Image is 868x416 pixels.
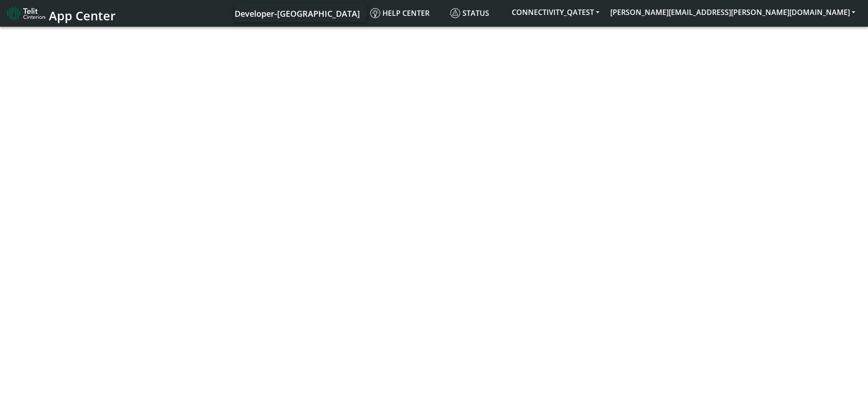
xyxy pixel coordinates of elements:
button: CONNECTIVITY_QATEST [506,4,605,20]
a: Status [447,4,506,22]
img: logo-telit-cinterion-gw-new.png [7,6,45,21]
a: App Center [7,4,114,23]
img: status.svg [450,8,460,18]
button: [PERSON_NAME][EMAIL_ADDRESS][PERSON_NAME][DOMAIN_NAME] [605,4,861,20]
span: App Center [49,7,116,24]
span: Help center [370,8,429,18]
a: Your current platform instance [234,4,359,22]
span: Status [450,8,489,18]
img: knowledge.svg [370,8,380,18]
a: Help center [367,4,447,22]
span: Developer-[GEOGRAPHIC_DATA] [235,8,360,19]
